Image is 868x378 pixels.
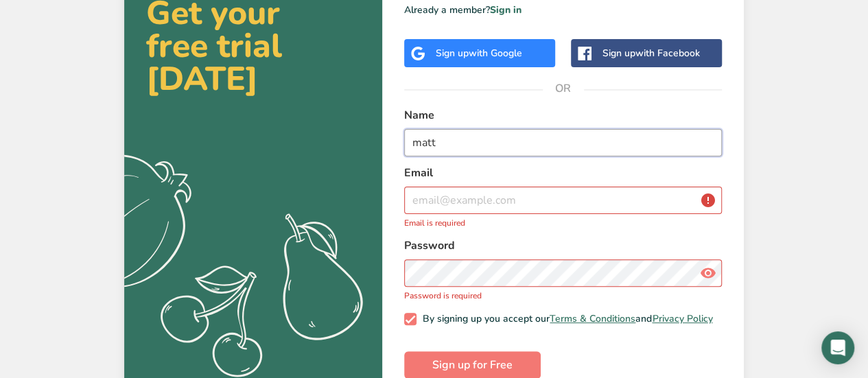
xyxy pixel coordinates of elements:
p: Password is required [404,290,722,302]
div: Sign up [436,46,522,60]
span: Sign up for Free [432,357,513,373]
span: By signing up you accept our and [417,313,713,325]
label: Name [404,107,722,123]
span: with Facebook [635,47,700,60]
a: Sign in [490,3,521,16]
span: with Google [469,47,522,60]
label: Email [404,165,722,181]
p: Already a member? [404,3,722,17]
div: Open Intercom Messenger [821,331,854,364]
p: Email is required [404,217,722,229]
input: email@example.com [404,187,722,214]
a: Privacy Policy [652,312,712,325]
a: Terms & Conditions [550,312,635,325]
div: Sign up [602,46,700,60]
label: Password [404,237,722,254]
input: John Doe [404,129,722,156]
span: OR [543,68,584,109]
